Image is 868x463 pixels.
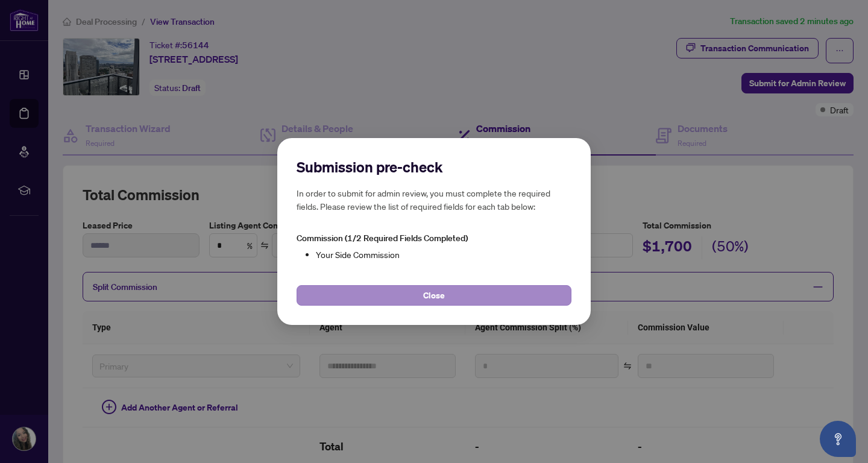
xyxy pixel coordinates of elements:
button: Open asap [820,421,856,457]
button: Close [297,285,571,306]
span: Close [423,286,445,305]
span: Commission (1/2 Required Fields Completed) [297,233,468,244]
h2: Submission pre-check [297,157,571,177]
li: Your Side Commission [316,248,571,261]
h5: In order to submit for admin review, you must complete the required fields. Please review the lis... [297,186,571,213]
